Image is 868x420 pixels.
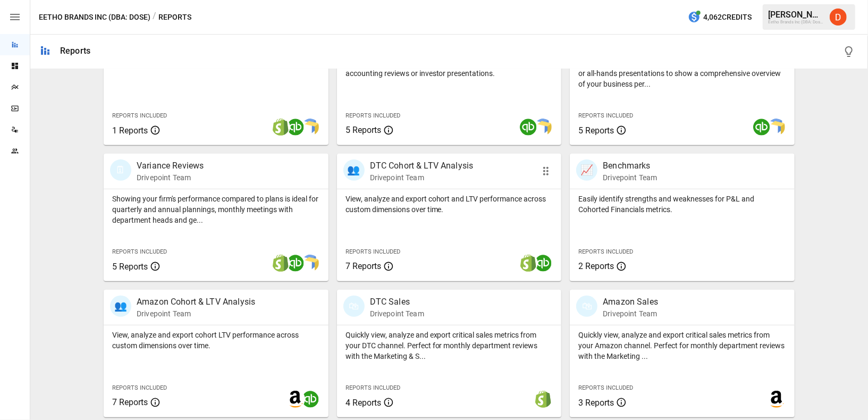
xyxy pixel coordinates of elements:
div: / [153,11,156,24]
img: quickbooks [302,391,319,408]
div: Reports [60,46,90,56]
p: Drivepoint Team [370,172,474,183]
span: Reports Included [345,384,400,391]
div: 👥 [343,159,365,181]
p: Drivepoint Team [603,308,658,319]
img: quickbooks [753,119,770,136]
p: DTC Cohort & LTV Analysis [370,159,474,172]
span: 5 Reports [112,262,148,272]
div: 📈 [576,159,597,181]
span: Reports Included [345,248,400,255]
img: smart model [768,119,785,136]
p: Drivepoint Team [370,308,424,319]
div: Eetho Brands Inc (DBA: Dose) [768,20,823,24]
p: View, analyze and export cohort LTV performance across custom dimensions over time. [112,330,320,351]
img: amazon [768,391,785,408]
span: 3 Reports [578,398,614,408]
img: Daley Meistrell [830,9,847,26]
span: Reports Included [112,112,167,119]
span: 4 Reports [345,398,381,408]
p: Amazon Cohort & LTV Analysis [137,296,255,308]
p: DTC Sales [370,296,424,308]
img: quickbooks [520,119,537,136]
p: Benchmarks [603,159,657,172]
span: Reports Included [112,384,167,391]
button: Daley Meistrell [823,2,853,32]
p: Easily identify strengths and weaknesses for P&L and Cohorted Financials metrics. [578,194,786,215]
div: [PERSON_NAME] [768,10,823,20]
p: Showing your firm's performance compared to plans is ideal for quarterly and annual plannings, mo... [112,194,320,225]
span: Reports Included [578,384,633,391]
p: Drivepoint Team [137,308,255,319]
button: Eetho Brands Inc (DBA: Dose) [39,11,150,24]
img: smart model [302,255,319,272]
img: quickbooks [287,255,304,272]
span: Reports Included [578,248,633,255]
span: 1 Reports [112,125,148,136]
span: Reports Included [578,112,633,119]
span: 7 Reports [345,261,381,271]
img: smart model [302,119,319,136]
p: Amazon Sales [603,296,658,308]
p: Drivepoint Team [603,172,657,183]
img: shopify [272,119,289,136]
img: shopify [272,255,289,272]
span: 2 Reports [578,261,614,271]
img: shopify [520,255,537,272]
span: Reports Included [112,248,167,255]
div: 🗓 [110,159,131,181]
p: Drivepoint Team [137,172,204,183]
div: 🛍 [576,296,597,317]
span: 5 Reports [578,125,614,136]
span: 7 Reports [112,397,148,407]
p: Quickly view, analyze and export critical sales metrics from your Amazon channel. Perfect for mon... [578,330,786,362]
p: View, analyze and export cohort and LTV performance across custom dimensions over time. [345,194,553,215]
img: quickbooks [535,255,552,272]
img: shopify [535,391,552,408]
div: 👥 [110,296,131,317]
span: Reports Included [345,112,400,119]
p: Variance Reviews [137,159,204,172]
p: Start here when preparing a board meeting, investor updates or all-hands presentations to show a ... [578,57,786,89]
img: amazon [287,391,304,408]
img: quickbooks [287,119,304,136]
button: 4,062Credits [684,7,756,27]
span: 5 Reports [345,125,381,135]
p: Quickly view, analyze and export critical sales metrics from your DTC channel. Perfect for monthl... [345,330,553,362]
img: smart model [535,119,552,136]
span: 4,062 Credits [703,11,752,24]
div: 🛍 [343,296,365,317]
